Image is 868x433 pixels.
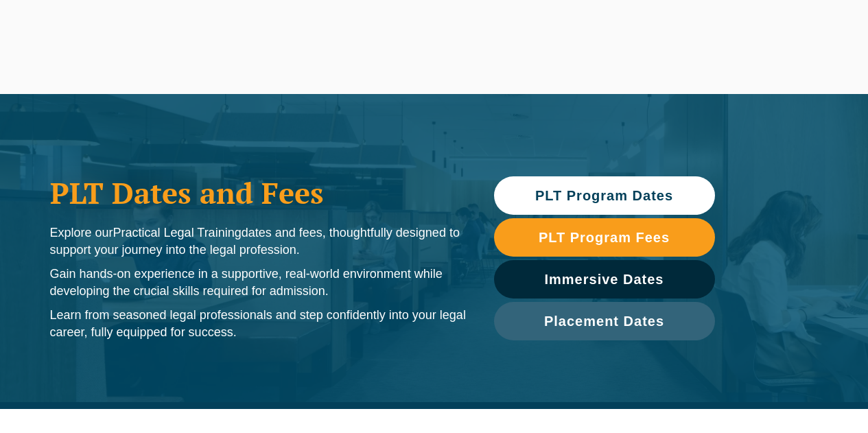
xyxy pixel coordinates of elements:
a: Placement Dates [494,302,715,340]
span: Placement Dates [544,314,664,328]
span: Practical Legal Training [113,226,242,239]
a: PLT Program Fees [494,218,715,257]
p: Explore our dates and fees, thoughtfully designed to support your journey into the legal profession. [50,224,467,259]
p: Learn from seasoned legal professionals and step confidently into your legal career, fully equipp... [50,307,467,341]
span: PLT Program Dates [535,189,673,202]
span: PLT Program Fees [539,231,670,244]
a: Immersive Dates [494,260,715,299]
p: Gain hands-on experience in a supportive, real-world environment while developing the crucial ski... [50,266,467,300]
a: PLT Program Dates [494,176,715,215]
h1: PLT Dates and Fees [50,176,467,210]
span: Immersive Dates [545,272,664,286]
